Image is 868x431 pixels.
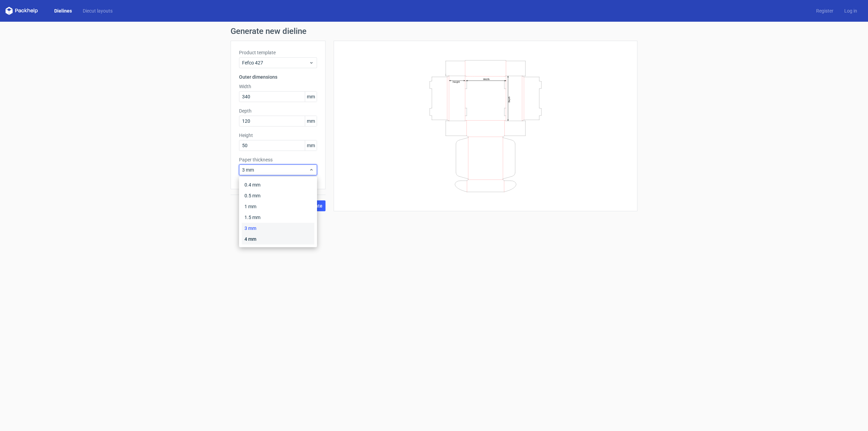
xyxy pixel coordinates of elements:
span: mm [305,140,317,151]
span: 3 mm [242,166,309,173]
label: Width [239,83,317,90]
div: 0.4 mm [242,179,314,190]
div: 4 mm [242,234,314,244]
div: 1 mm [242,201,314,212]
h3: Outer dimensions [239,74,317,80]
a: Log in [839,7,863,14]
span: mm [305,116,317,126]
span: Fefco 427 [242,59,309,66]
text: Depth [508,96,511,102]
label: Depth [239,107,317,114]
div: 1.5 mm [242,212,314,223]
text: Height [453,80,460,83]
span: mm [305,92,317,102]
a: Dielines [49,7,77,14]
div: 3 mm [242,223,314,234]
label: Height [239,132,317,139]
a: Diecut layouts [77,7,118,14]
label: Paper thickness [239,156,317,163]
div: 0.5 mm [242,190,314,201]
a: Register [811,7,839,14]
label: Product template [239,49,317,56]
text: Width [483,77,490,80]
h1: Generate new dieline [231,27,637,35]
